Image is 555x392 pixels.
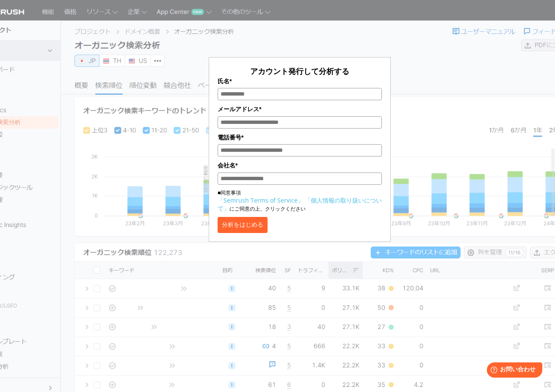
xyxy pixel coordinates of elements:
[218,133,382,142] label: 電話番号*
[218,189,382,213] p: ■同意事項 にご同意の上、クリックください
[218,217,268,233] button: 分析をはじめる
[480,359,546,383] iframe: Help widget launcher
[218,196,382,212] a: 「個人情報の取り扱いについて」
[218,196,304,204] a: 「Semrush Terms of Service」
[250,66,349,76] span: アカウント発行して分析する
[218,104,382,114] label: メールアドレス*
